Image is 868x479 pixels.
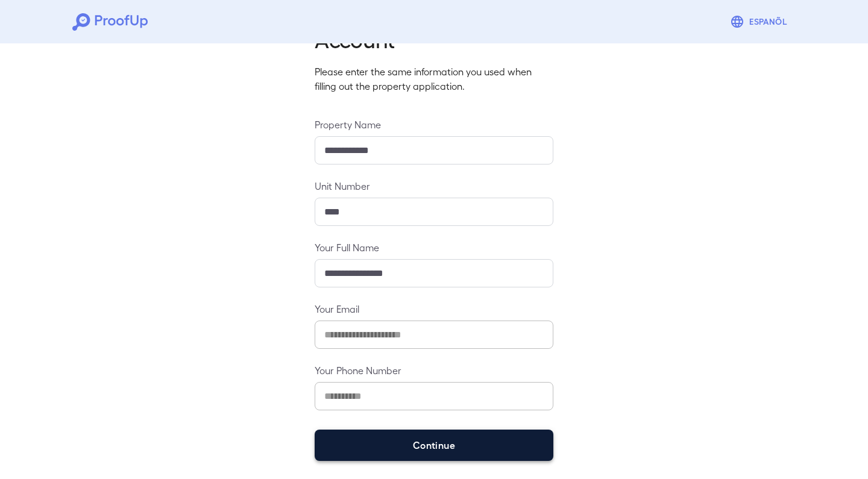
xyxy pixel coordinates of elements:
label: Property Name [315,117,553,131]
button: Espanõl [725,10,796,34]
label: Your Full Name [315,240,553,254]
p: Please enter the same information you used when filling out the property application. [315,64,553,93]
button: Continue [315,430,553,461]
label: Unit Number [315,179,553,193]
label: Your Phone Number [315,363,553,377]
label: Your Email [315,302,553,316]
